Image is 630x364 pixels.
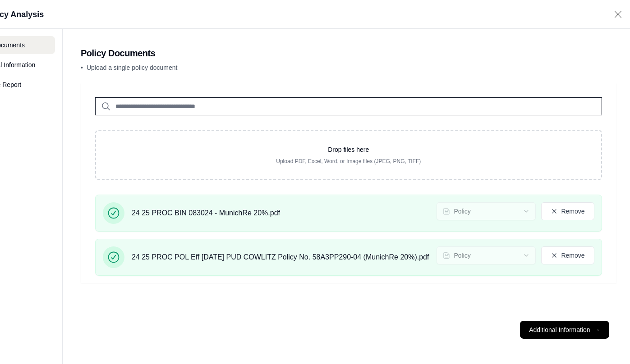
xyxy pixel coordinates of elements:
[87,64,178,71] span: Upload a single policy document
[110,158,587,165] p: Upload PDF, Excel, Word, or Image files (JPEG, PNG, TIFF)
[81,47,616,59] h2: Policy Documents
[520,321,609,339] button: Additional Information→
[541,246,594,264] button: Remove
[132,252,429,263] span: 24 25 PROC POL Eff [DATE] PUD COWLITZ Policy No. 58A3PP290-04 (MunichRe 20%).pdf
[81,64,83,71] span: •
[132,208,280,218] span: 24 25 PROC BIN 083024 - MunichRe 20%.pdf
[594,325,600,334] span: →
[110,145,587,154] p: Drop files here
[541,202,594,220] button: Remove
